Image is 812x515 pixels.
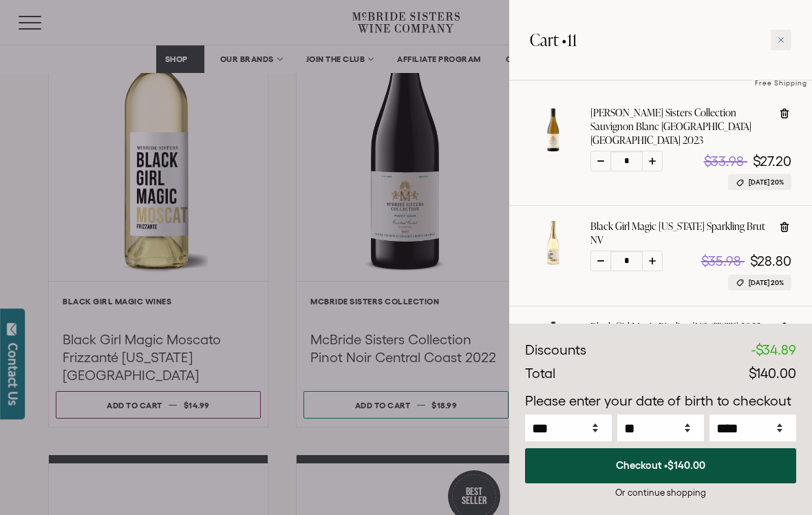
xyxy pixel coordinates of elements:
[749,177,784,187] span: [DATE] 20%
[590,220,767,247] a: Black Girl Magic [US_STATE] Sparkling Brut NV
[590,320,761,334] a: Black Girl Magic Riesling [US_STATE] 2022
[704,154,744,169] span: $33.98
[530,21,577,59] h2: Cart •
[749,277,784,288] span: [DATE] 20%
[525,486,796,499] div: Or continue shopping
[667,459,705,471] span: $140.00
[701,253,741,269] span: $35.98
[590,106,767,147] a: [PERSON_NAME] Sisters Collection Sauvignon Blanc [GEOGRAPHIC_DATA] [GEOGRAPHIC_DATA] 2023
[530,140,577,156] a: McBride Sisters Collection Sauvignon Blanc Marlborough New Zealand 2023
[753,154,791,169] span: $27.20
[567,28,577,51] span: 11
[751,340,796,361] div: -
[525,364,555,384] div: Total
[530,254,577,269] a: Black Girl Magic California Sparkling Brut NV
[750,253,791,269] span: $28.80
[749,366,796,381] span: $140.00
[525,448,796,483] button: Checkout •$140.00
[756,342,796,357] span: $34.89
[525,340,586,361] div: Discounts
[525,391,796,412] p: Please enter your date of birth to checkout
